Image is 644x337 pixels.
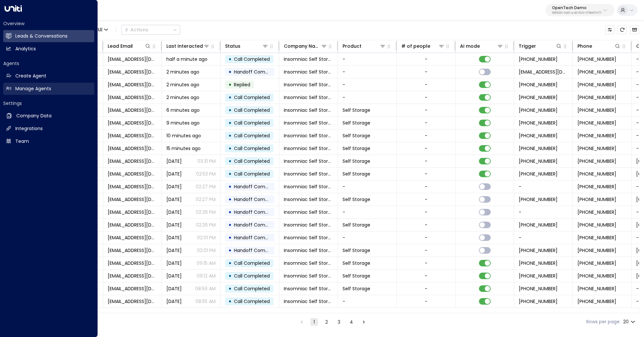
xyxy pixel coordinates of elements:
[338,231,397,244] td: -
[166,42,203,50] div: Last Interacted
[3,70,94,82] a: Create Agent
[519,298,558,305] span: +12183538295
[514,206,573,218] td: -
[284,273,333,279] span: Insomniac Self Storage
[228,194,232,205] div: •
[228,245,232,256] div: •
[3,123,94,135] a: Integrations
[425,120,427,126] div: -
[166,247,182,254] span: Sep 26, 2025
[284,158,333,164] span: Insomniac Self Storage
[425,56,427,62] div: -
[166,183,182,190] span: Sep 26, 2025
[401,42,445,50] div: # of people
[519,69,568,75] span: akowatsch@opentechalliance.com
[425,94,427,101] div: -
[519,273,558,279] span: +12183538295
[343,42,361,50] div: Product
[108,132,157,139] span: akowatsch@opentechalliance.com
[228,296,232,307] div: •
[343,42,386,50] div: Product
[338,78,397,91] td: -
[284,234,333,241] span: Insomniac Self Storage
[343,285,370,292] span: Self Storage
[124,27,148,33] div: Actions
[234,107,270,113] span: Call Completed
[234,273,270,279] span: Call Completed
[514,231,573,244] td: -
[3,60,94,67] h2: Agents
[197,247,216,254] p: 02:01 PM
[577,171,616,177] span: +12183538295
[196,171,216,177] p: 02:53 PM
[234,222,280,228] span: Handoff Completed
[425,69,427,75] div: -
[108,183,157,190] span: akowatsch@opentechalliance.com
[284,183,333,190] span: Insomniac Self Storage
[338,206,397,218] td: -
[310,318,318,326] button: page 1
[425,285,427,292] div: -
[228,54,232,65] div: •
[166,56,207,62] span: half a minute ago
[166,145,201,152] span: 15 minutes ago
[234,260,270,266] span: Call Completed
[196,183,216,190] p: 02:27 PM
[166,273,182,279] span: Sep 26, 2025
[284,222,333,228] span: Insomniac Self Storage
[197,273,216,279] p: 09:12 AM
[425,145,427,152] div: -
[425,196,427,203] div: -
[108,273,157,279] span: akowatsch@opentechalliance.com
[108,81,157,88] span: akowatsch@opentechalliance.com
[577,234,616,241] span: +12183538295
[196,222,216,228] p: 02:26 PM
[284,94,333,101] span: Insomniac Self Storage
[343,145,370,152] span: Self Storage
[197,260,216,266] p: 09:15 AM
[519,171,558,177] span: +12183538295
[519,285,558,292] span: +12183538295
[577,285,616,292] span: +12183538295
[108,260,157,266] span: akowatsch@opentechalliance.com
[166,298,182,305] span: Sep 26, 2025
[234,56,270,62] span: Call Completed
[577,260,616,266] span: +12183538295
[577,247,616,254] span: +12183538295
[605,25,614,34] button: Customize
[228,79,232,90] div: •
[234,171,270,177] span: Call Completed
[108,42,133,50] div: Lead Email
[460,42,480,50] div: AI mode
[166,132,201,139] span: 10 minutes ago
[108,120,157,126] span: akowatsch@opentechalliance.com
[108,42,151,50] div: Lead Email
[108,222,157,228] span: akowatsch@opentechalliance.com
[121,25,180,35] div: Button group with a nested menu
[630,25,639,34] button: Archived Leads
[15,45,36,52] h2: Analytics
[284,298,333,305] span: Insomniac Self Storage
[425,273,427,279] div: -
[425,209,427,215] div: -
[108,107,157,113] span: akowatsch@opentechalliance.com
[196,196,216,203] p: 02:27 PM
[338,91,397,104] td: -
[234,158,270,164] span: Call Completed
[284,120,333,126] span: Insomniac Self Storage
[166,120,200,126] span: 9 minutes ago
[234,183,280,190] span: Handoff Completed
[425,222,427,228] div: -
[15,33,68,40] h2: Leads & Conversations
[577,81,616,88] span: +12183538295
[552,12,601,14] p: 99909294-0a93-4cd6-8543-3758e87f4f7f
[108,234,157,241] span: akowatsch@opentechalliance.com
[228,168,232,179] div: •
[234,145,270,152] span: Call Completed
[108,145,157,152] span: akowatsch@opentechalliance.com
[166,171,182,177] span: Sep 26, 2025
[577,158,616,164] span: +12183538295
[228,66,232,77] div: •
[234,285,270,292] span: Call Completed
[425,298,427,305] div: -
